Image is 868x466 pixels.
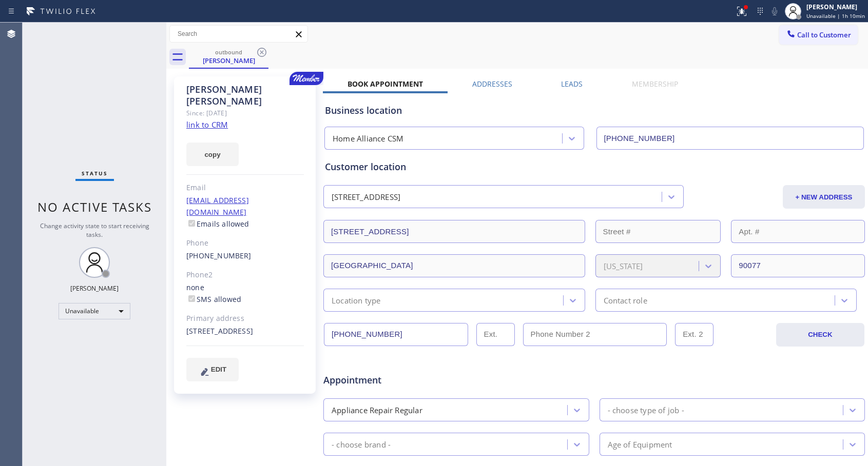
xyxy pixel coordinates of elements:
span: Status [82,170,108,177]
div: [STREET_ADDRESS] [332,191,400,203]
button: EDIT [186,358,239,381]
div: [PERSON_NAME] [70,284,119,293]
label: Leads [561,79,583,89]
label: Addresses [472,79,512,89]
label: Book Appointment [348,79,423,89]
input: Street # [595,220,721,243]
a: [PHONE_NUMBER] [186,251,252,260]
div: outbound [190,48,267,56]
div: Home Alliance CSM [333,133,403,145]
button: + NEW ADDRESS [783,185,865,209]
span: Change activity state to start receiving tasks. [40,221,149,239]
input: Ext. 2 [675,323,713,346]
div: Business location [325,104,863,117]
div: - choose type of job - [608,404,684,416]
span: Unavailable | 1h 10min [806,12,865,19]
div: Age of Equipment [608,438,672,450]
input: Ext. [476,323,515,346]
button: Mute [767,4,782,18]
div: Phone2 [186,269,304,281]
label: Emails allowed [186,219,249,229]
input: Emails allowed [188,220,195,227]
a: link to CRM [186,119,228,130]
input: Address [323,220,585,243]
div: [PERSON_NAME] [PERSON_NAME] [186,84,304,107]
button: copy [186,143,239,166]
div: [PERSON_NAME] [190,56,267,65]
span: No active tasks [37,198,152,215]
div: Since: [DATE] [186,107,304,119]
div: none [186,282,304,306]
input: City [323,254,585,277]
input: Phone Number [596,127,864,150]
div: Customer location [325,160,863,174]
div: Appliance Repair Regular [332,404,422,416]
button: Call to Customer [779,25,858,45]
input: ZIP [731,254,865,277]
input: Apt. # [731,220,865,243]
div: Contact role [604,294,647,306]
span: Call to Customer [797,30,851,39]
input: Phone Number 2 [523,323,667,346]
input: Phone Number [324,323,468,346]
input: Search [170,26,307,42]
div: - choose brand - [332,438,391,450]
span: Appointment [323,373,503,387]
div: Primary address [186,313,304,325]
div: Location type [332,294,381,306]
input: SMS allowed [188,295,195,302]
button: CHECK [776,323,864,347]
div: Phone [186,237,304,249]
label: Membership [632,79,678,89]
div: [STREET_ADDRESS] [186,326,304,337]
label: SMS allowed [186,294,241,304]
div: Unavailable [59,303,130,319]
div: Email [186,182,304,194]
a: [EMAIL_ADDRESS][DOMAIN_NAME] [186,195,249,217]
div: Christopher Adamson [190,46,267,68]
span: EDIT [211,366,226,373]
div: [PERSON_NAME] [806,3,865,11]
